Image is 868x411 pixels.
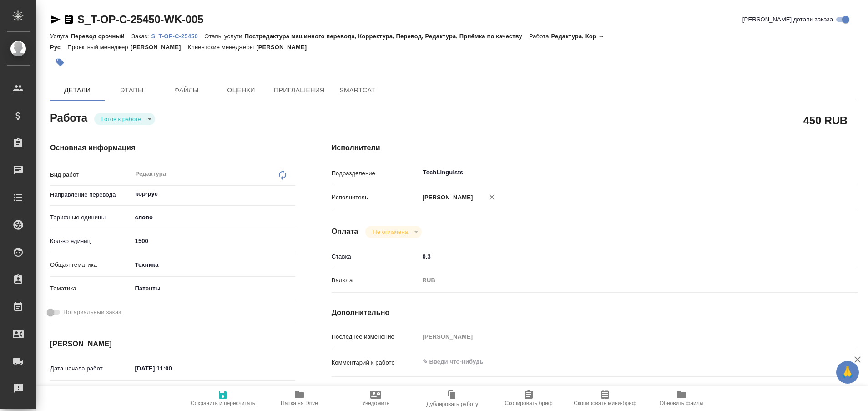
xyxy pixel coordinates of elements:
[505,400,552,406] span: Скопировать бриф
[809,172,811,173] button: Open
[419,273,814,288] div: RUB
[643,386,720,411] button: Обновить файлы
[131,44,188,51] p: [PERSON_NAME]
[50,52,70,72] button: Добавить тэг
[574,400,636,406] span: Скопировать мини-бриф
[332,276,419,285] p: Валюта
[362,400,389,406] span: Уведомить
[50,339,295,350] h4: [PERSON_NAME]
[188,44,257,51] p: Клиентские менеджеры
[332,193,419,202] p: Исполнитель
[365,226,421,238] div: Готов к работе
[77,13,203,25] a: S_T-OP-C-25450-WK-005
[56,85,99,96] span: Детали
[370,228,410,236] button: Не оплачена
[191,400,255,406] span: Сохранить и пересчитать
[50,170,132,179] p: Вид работ
[290,193,292,195] button: Open
[256,44,313,51] p: [PERSON_NAME]
[151,32,204,40] a: S_T-OP-C-25450
[419,193,473,202] p: [PERSON_NAME]
[332,307,858,318] h4: Дополнительно
[50,109,87,125] h2: Работа
[132,257,295,273] div: Техника
[332,332,419,341] p: Последнее изменение
[414,386,490,411] button: Дублировать работу
[151,33,204,40] p: S_T-OP-C-25450
[419,330,814,343] input: Пустое поле
[338,386,414,411] button: Уведомить
[67,44,130,51] p: Проектный менеджер
[529,33,551,40] p: Работа
[50,284,132,293] p: Тематика
[165,85,208,96] span: Файлы
[567,386,643,411] button: Скопировать мини-бриф
[50,190,132,199] p: Направление перевода
[245,33,529,40] p: Постредактура машинного перевода, Корректура, Перевод, Редактура, Приёмка по качеству
[332,169,419,178] p: Подразделение
[110,85,154,96] span: Этапы
[660,400,704,406] span: Обновить файлы
[482,187,502,207] button: Удалить исполнителя
[490,386,567,411] button: Скопировать бриф
[332,142,858,153] h4: Исполнители
[132,234,295,248] input: ✎ Введи что-нибудь
[332,252,419,261] p: Ставка
[71,33,131,40] p: Перевод срочный
[63,14,74,25] button: Скопировать ссылку
[426,401,478,407] span: Дублировать работу
[219,85,263,96] span: Оценки
[185,386,261,411] button: Сохранить и пересчитать
[419,250,814,263] input: ✎ Введи что-нибудь
[50,237,132,246] p: Кол-во единиц
[132,281,295,296] div: Патенты
[274,85,325,96] span: Приглашения
[50,260,132,269] p: Общая тематика
[281,400,318,406] span: Папка на Drive
[94,113,155,125] div: Готов к работе
[50,213,132,222] p: Тарифные единицы
[63,308,121,317] span: Нотариальный заказ
[50,364,132,373] p: Дата начала работ
[132,362,212,375] input: ✎ Введи что-нибудь
[803,112,848,128] h2: 450 RUB
[261,386,338,411] button: Папка на Drive
[742,15,833,24] span: [PERSON_NAME] детали заказа
[836,361,859,384] button: 🙏
[50,33,71,40] p: Услуга
[840,363,855,382] span: 🙏
[131,33,151,40] p: Заказ:
[99,115,144,123] button: Готов к работе
[205,33,245,40] p: Этапы услуги
[332,226,358,237] h4: Оплата
[332,358,419,367] p: Комментарий к работе
[50,14,61,25] button: Скопировать ссылку для ЯМессенджера
[132,210,295,225] div: слово
[336,85,379,96] span: SmartCat
[50,142,295,153] h4: Основная информация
